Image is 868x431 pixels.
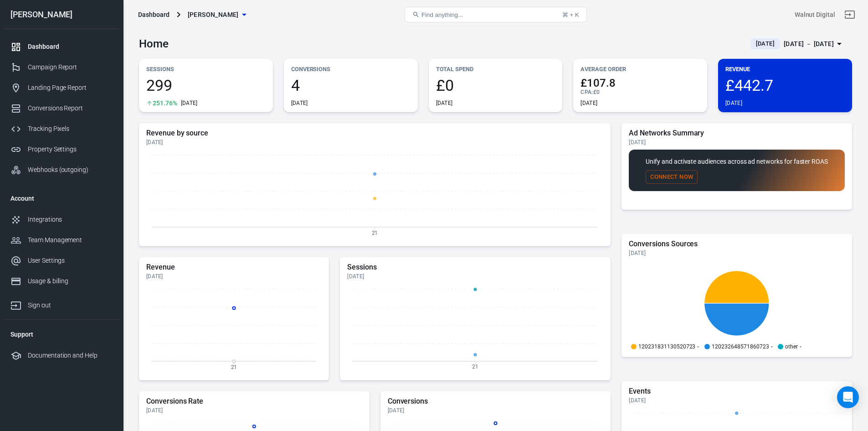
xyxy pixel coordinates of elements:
[28,165,113,175] div: Webhooks (outgoing)
[146,397,362,406] h5: Conversions Rate
[752,39,778,48] span: [DATE]
[28,256,113,265] div: User Settings
[712,344,769,349] p: 120232648571860723
[146,139,603,146] div: [DATE]
[725,99,742,107] div: [DATE]
[28,235,113,245] div: Team Management
[3,57,120,78] a: Campaign Report
[3,139,120,160] a: Property Settings
[146,407,362,414] div: [DATE]
[28,104,113,113] div: Conversions Report
[146,129,603,138] h5: Revenue by source
[139,37,169,50] h3: Home
[138,10,169,19] div: Dashboard
[405,7,587,22] button: Find anything...⌘ + K
[291,78,411,93] span: 4
[795,10,835,20] div: Account id: 1itlNlHf
[146,78,266,93] span: 299
[3,160,120,180] a: Webhooks (outgoing)
[3,98,120,119] a: Conversions Report
[28,62,113,72] div: Campaign Report
[638,344,695,349] p: 120231831130520723
[837,386,859,408] div: Open Intercom Messenger
[3,323,120,345] li: Support
[291,99,308,107] div: [DATE]
[146,273,322,280] div: [DATE]
[436,64,555,74] p: Total Spend
[347,263,603,272] h5: Sessions
[580,64,700,74] p: Average Order
[580,89,593,95] span: CPA :
[629,249,845,257] div: [DATE]
[472,363,478,370] tspan: 21
[3,10,120,19] div: [PERSON_NAME]
[3,209,120,230] a: Integrations
[562,11,579,18] div: ⌘ + K
[784,38,834,50] div: [DATE] － [DATE]
[184,6,250,23] button: [PERSON_NAME]
[421,11,463,18] span: Find anything...
[3,78,120,98] a: Landing Page Report
[629,129,845,138] h5: Ad Networks Summary
[291,64,411,74] p: Conversions
[28,42,113,52] div: Dashboard
[3,271,120,291] a: Usage & billing
[646,157,828,166] p: Unify and activate audiences across ad networks for faster ROAS
[771,344,773,349] span: -
[629,239,845,249] h5: Conversions Sources
[629,397,845,404] div: [DATE]
[629,387,845,396] h5: Events
[580,99,597,107] div: [DATE]
[28,301,113,310] div: Sign out
[28,276,113,286] div: Usage & billing
[785,344,798,349] p: other
[28,124,113,134] div: Tracking Pixels
[153,100,177,106] span: 251.76%
[593,89,600,95] span: £0
[28,215,113,224] div: Integrations
[743,36,852,52] button: [DATE][DATE] － [DATE]
[388,407,604,414] div: [DATE]
[146,64,266,74] p: Sessions
[231,363,237,370] tspan: 21
[3,36,120,57] a: Dashboard
[3,250,120,271] a: User Settings
[347,273,603,280] div: [DATE]
[436,99,453,107] div: [DATE]
[3,291,120,316] a: Sign out
[725,78,845,93] span: £442.7
[725,64,845,74] p: Revenue
[646,170,698,184] button: Connect Now
[28,145,113,154] div: Property Settings
[181,99,198,107] div: [DATE]
[839,4,861,26] a: Sign out
[146,263,322,272] h5: Revenue
[388,397,604,406] h5: Conversions
[28,351,113,360] div: Documentation and Help
[580,78,700,88] span: £107.8
[800,344,801,349] span: -
[697,344,699,349] span: -
[436,78,555,93] span: £0
[372,229,378,236] tspan: 21
[3,119,120,139] a: Tracking Pixels
[3,187,120,209] li: Account
[28,83,113,93] div: Landing Page Report
[3,230,120,250] a: Team Management
[629,139,845,146] div: [DATE]
[188,9,239,21] span: Chris Cole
